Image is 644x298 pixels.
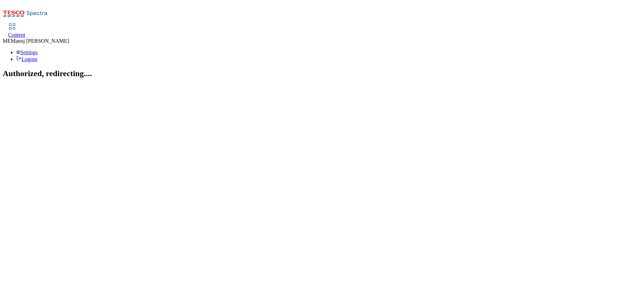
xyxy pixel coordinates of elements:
h2: Authorized, redirecting.... [3,69,641,78]
span: Manoj [PERSON_NAME] [11,38,69,44]
a: Settings [16,49,38,55]
span: ME [3,38,11,44]
a: Content [8,24,25,38]
a: Logout [16,56,37,62]
span: Content [8,32,25,38]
